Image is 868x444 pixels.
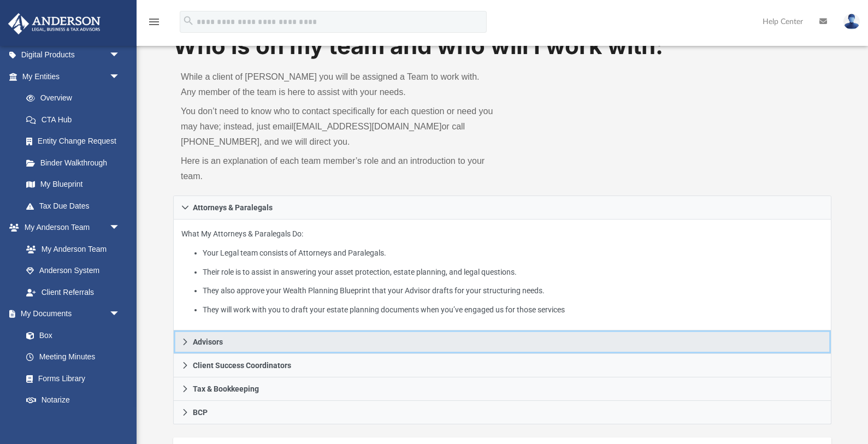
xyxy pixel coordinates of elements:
a: My Blueprint [15,174,131,196]
p: You don’t need to know who to contact specifically for each question or need you may have; instea... [181,104,495,150]
a: menu [147,21,161,28]
span: arrow_drop_down [109,66,131,88]
a: Advisors [173,330,831,354]
img: Anderson Advisors Platinum Portal [5,13,104,34]
span: arrow_drop_down [109,217,131,239]
a: My Anderson Team [15,238,126,260]
span: arrow_drop_down [109,303,131,325]
a: My Entitiesarrow_drop_down [8,66,137,87]
a: Digital Productsarrow_drop_down [8,44,137,66]
div: Attorneys & Paralegals [173,220,831,330]
li: They will work with you to draft your estate planning documents when you’ve engaged us for those ... [203,303,823,317]
span: BCP [193,409,208,416]
i: menu [147,15,161,28]
a: Entity Change Request [15,131,137,152]
a: Client Referrals [15,281,131,303]
a: Attorneys & Paralegals [173,196,831,220]
a: My Documentsarrow_drop_down [8,303,131,325]
a: Anderson System [15,260,131,282]
a: CTA Hub [15,109,137,131]
a: Tax & Bookkeeping [173,377,831,401]
a: Overview [15,87,137,109]
a: Client Success Coordinators [173,354,831,377]
a: [EMAIL_ADDRESS][DOMAIN_NAME] [293,122,441,131]
a: Box [15,324,126,346]
li: They also approve your Wealth Planning Blueprint that your Advisor drafts for your structuring ne... [203,284,823,298]
i: search [182,15,194,27]
a: Forms Library [15,368,126,389]
img: User Pic [843,14,860,29]
p: Here is an explanation of each team member’s role and an introduction to your team. [181,153,495,184]
a: Tax Due Dates [15,195,137,217]
p: While a client of [PERSON_NAME] you will be assigned a Team to work with. Any member of the team ... [181,69,495,100]
span: Tax & Bookkeeping [193,385,259,393]
a: BCP [173,401,831,424]
span: Attorneys & Paralegals [193,204,273,211]
span: arrow_drop_down [109,44,131,67]
li: Their role is to assist in answering your asset protection, estate planning, and legal questions. [203,265,823,279]
a: My Anderson Teamarrow_drop_down [8,217,131,239]
a: Binder Walkthrough [15,152,137,174]
span: Advisors [193,338,223,346]
li: Your Legal team consists of Attorneys and Paralegals. [203,246,823,260]
a: Meeting Minutes [15,346,131,368]
a: Notarize [15,389,131,411]
p: What My Attorneys & Paralegals Do: [181,227,823,316]
span: Client Success Coordinators [193,362,291,369]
